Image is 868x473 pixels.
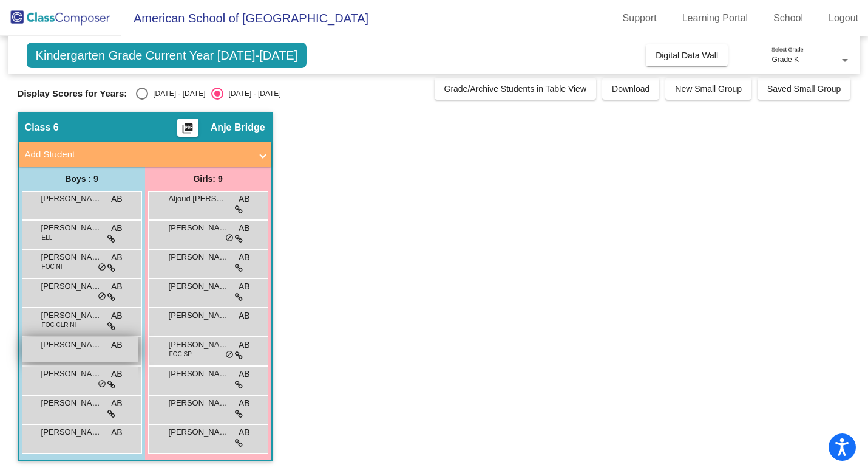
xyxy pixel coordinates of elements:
span: do_not_disturb_alt [225,350,234,360]
div: Boys : 9 [19,167,145,191]
span: AB [111,193,123,205]
span: [PERSON_NAME] [41,193,102,205]
button: Download [602,78,659,100]
button: Digital Data Wall [646,44,728,66]
span: [PERSON_NAME] [41,222,102,234]
mat-radio-group: Select an option [136,88,280,100]
span: AB [111,397,123,410]
a: Learning Portal [673,9,758,28]
span: FOC SP [169,350,192,359]
button: New Small Group [665,78,751,100]
span: AB [239,397,250,410]
span: AB [111,339,123,351]
span: do_not_disturb_alt [98,379,106,389]
span: do_not_disturb_alt [98,263,106,272]
span: [PERSON_NAME] [41,251,102,263]
span: FOC CLR NI [42,320,76,330]
span: New Small Group [675,84,742,94]
span: Class 6 [25,122,59,134]
span: American School of [GEOGRAPHIC_DATA] [121,9,368,28]
span: Download [612,84,649,94]
span: Saved Small Group [767,84,841,94]
span: Grade/Archive Students in Table View [444,84,587,94]
span: Grade K [771,55,799,64]
mat-icon: picture_as_pdf [180,122,195,139]
a: Logout [819,9,868,28]
span: [PERSON_NAME] [41,309,102,322]
span: [PERSON_NAME] [41,339,102,351]
span: AB [239,193,250,205]
span: AB [239,309,250,322]
span: [PERSON_NAME] [169,339,229,351]
span: FOC NI [42,262,63,271]
span: [PERSON_NAME] [41,397,102,409]
span: Kindergarten Grade Current Year [DATE]-[DATE] [27,43,307,68]
mat-expansion-panel-header: Add Student [19,142,271,167]
span: AB [111,309,123,322]
span: AB [239,251,250,264]
div: [DATE] - [DATE] [148,88,205,99]
span: AB [111,251,123,264]
span: [PERSON_NAME] [169,397,229,409]
div: Girls: 9 [145,167,271,191]
span: AB [239,280,250,293]
span: [PERSON_NAME] [PERSON_NAME] [41,280,102,292]
span: do_not_disturb_alt [225,233,234,243]
span: do_not_disturb_alt [98,292,106,302]
span: [PERSON_NAME] [169,251,229,263]
span: ELL [42,233,53,242]
span: [PERSON_NAME] [169,309,229,322]
span: AB [239,222,250,235]
span: AB [239,339,250,351]
span: Display Scores for Years: [18,88,127,99]
span: [PERSON_NAME] [169,368,229,380]
mat-panel-title: Add Student [25,148,251,162]
span: AB [239,426,250,439]
span: Digital Data Wall [656,50,718,60]
span: Aljoud [PERSON_NAME] [169,193,229,205]
button: Grade/Archive Students in Table View [435,78,597,100]
span: AB [111,280,123,293]
button: Saved Small Group [758,78,850,100]
span: AB [111,426,123,439]
span: AB [111,222,123,235]
a: School [764,9,813,28]
span: [PERSON_NAME] [169,426,229,438]
span: Anje Bridge [211,122,265,134]
button: Print Students Details [177,119,198,137]
span: [PERSON_NAME] [169,222,229,234]
a: Support [613,9,666,28]
span: [PERSON_NAME] [41,426,102,438]
span: AB [239,368,250,381]
span: [PERSON_NAME] [169,280,229,292]
div: [DATE] - [DATE] [223,88,280,99]
span: [PERSON_NAME] [41,368,102,380]
span: AB [111,368,123,381]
